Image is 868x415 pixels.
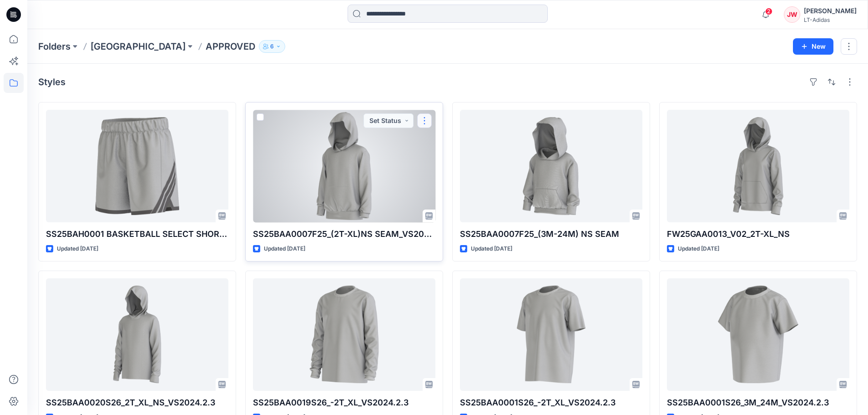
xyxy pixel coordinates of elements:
[253,278,435,391] a: SS25BAA0019S26_-2T_XL_VS2024.2.3
[667,110,849,222] a: FW25GAA0013_V02_2T-XL_NS
[46,278,228,391] a: SS25BAA0020S26_2T_XL_NS_VS2024.2.3
[38,40,71,53] a: Folders
[804,16,857,23] div: LT-Adidas
[784,6,800,23] div: JW
[259,40,285,53] button: 6
[38,77,66,87] h4: Styles
[264,244,305,254] p: Updated [DATE]
[460,278,642,391] a: SS25BAA0001S26_-2T_XL_VS2024.2.3
[667,396,849,409] p: SS25BAA0001S26_3M_24M_VS2024.2.3
[46,396,228,409] p: SS25BAA0020S26_2T_XL_NS_VS2024.2.3
[253,228,435,241] p: SS25BAA0007F25_(2T-XL)NS SEAM_VS2024.2.3
[793,38,833,55] button: New
[253,110,435,222] a: SS25BAA0007F25_(2T-XL)NS SEAM_VS2024.2.3
[460,110,642,222] a: SS25BAA0007F25_(3M-24M) NS SEAM
[460,228,642,241] p: SS25BAA0007F25_(3M-24M) NS SEAM
[765,8,772,15] span: 2
[471,244,512,254] p: Updated [DATE]
[46,228,228,241] p: SS25BAH0001 BASKETBALL SELECT SHORT - REV1
[270,41,274,51] p: 6
[206,40,255,53] p: APPROVED
[460,396,642,409] p: SS25BAA0001S26_-2T_XL_VS2024.2.3
[667,278,849,391] a: SS25BAA0001S26_3M_24M_VS2024.2.3
[57,244,98,254] p: Updated [DATE]
[678,244,719,254] p: Updated [DATE]
[667,228,849,241] p: FW25GAA0013_V02_2T-XL_NS
[46,110,228,222] a: SS25BAH0001 BASKETBALL SELECT SHORT - REV1
[91,40,186,53] a: [GEOGRAPHIC_DATA]
[253,396,435,409] p: SS25BAA0019S26_-2T_XL_VS2024.2.3
[804,5,857,16] div: [PERSON_NAME]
